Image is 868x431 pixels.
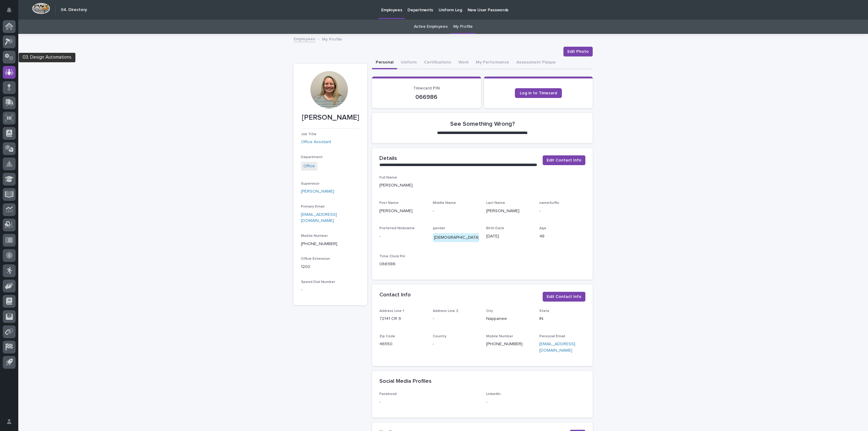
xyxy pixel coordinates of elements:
img: Workspace Logo [32,3,50,14]
span: Preferred Nickname [379,226,415,230]
p: IN [539,316,585,322]
h2: Details [379,155,397,162]
button: Notifications [3,4,16,16]
a: [PHONE_NUMBER] [301,242,337,246]
button: Personal [372,56,397,69]
span: LinkedIn [486,392,501,396]
p: 066986 [379,93,474,101]
span: First Name [379,201,399,205]
button: Work [455,56,472,69]
p: 066986 [379,261,425,267]
p: Nappanee [486,316,532,322]
span: Supervisor [301,182,320,186]
h2: See Something Wrong? [450,120,515,128]
button: Edit Contact Info [543,155,585,165]
p: - [379,399,479,405]
span: City [486,309,493,313]
p: - [301,287,360,293]
h2: 04. Directory [61,7,87,13]
span: Edit Photo [567,49,589,55]
span: Full Name [379,176,397,179]
p: - [433,341,479,347]
div: [DEMOGRAPHIC_DATA] [433,233,481,242]
span: Mobile Number [301,234,328,238]
a: [PHONE_NUMBER] [486,342,523,346]
a: Office Assistant [301,139,331,145]
span: Edit Contact Info [547,157,581,163]
button: My Performance [472,56,513,69]
a: My Profile [453,20,473,34]
p: 1200 [301,264,360,270]
p: - [433,316,479,322]
span: nameSuffix [539,201,559,205]
span: Zip Code [379,335,395,338]
p: - [379,233,425,240]
p: [DATE] [486,233,532,240]
span: Log in to Timecard [520,91,557,95]
p: 46550 [379,341,425,347]
span: Last Name [486,201,505,205]
p: My Profile [322,35,342,42]
p: - [486,399,586,405]
p: 48 [539,233,585,240]
span: Address Line 2 [433,309,458,313]
a: Office [303,163,315,169]
div: Notifications [8,7,16,17]
span: State [539,309,549,313]
span: Speed Dial Number [301,280,335,284]
span: Personal Email [539,335,565,338]
span: Time Clock Pin [379,255,405,258]
span: Address Line 1 [379,309,404,313]
span: Timecard PIN [413,86,440,90]
a: [PERSON_NAME] [301,188,334,195]
p: [PERSON_NAME] [486,208,532,214]
span: Mobile Number [486,335,513,338]
p: [PERSON_NAME] [301,113,360,122]
a: Log in to Timecard [515,88,562,98]
span: Office Extension [301,257,330,261]
p: [PERSON_NAME] [379,182,585,189]
a: Active Employees [414,20,448,34]
span: Primary Email [301,205,324,208]
span: Middle Name [433,201,456,205]
span: Facebook [379,392,397,396]
span: Country [433,335,447,338]
span: Department [301,155,323,159]
button: Edit Photo [563,47,593,56]
h2: Contact Info [379,292,411,299]
button: Edit Contact Info [543,292,585,302]
span: Birth Date [486,226,504,230]
span: Job Title [301,132,316,136]
span: Edit Contact Info [547,294,581,300]
p: 72141 CR 9 [379,316,425,322]
button: Uniform [397,56,420,69]
p: [PERSON_NAME] [379,208,425,214]
a: Employees [294,35,315,42]
h2: Social Media Profiles [379,378,432,385]
span: Age [539,226,546,230]
span: gender [433,226,445,230]
a: [EMAIL_ADDRESS][DOMAIN_NAME] [539,342,575,353]
p: - [433,208,479,214]
a: [EMAIL_ADDRESS][DOMAIN_NAME] [301,212,337,223]
button: Certifications [420,56,455,69]
button: Assessment Plaque [513,56,559,69]
p: - [539,208,585,214]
